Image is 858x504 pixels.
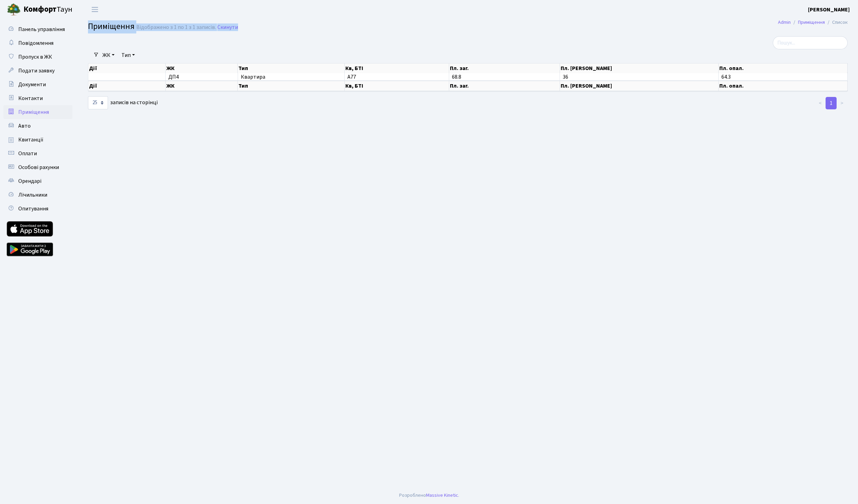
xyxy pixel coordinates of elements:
th: Дії [88,81,166,91]
span: Опитування [18,205,48,213]
th: Пл. опал. [719,81,848,91]
span: Приміщення [18,108,49,116]
a: Скинути [217,24,238,31]
a: Орендарі [3,174,72,188]
span: Пропуск в ЖК [18,53,52,61]
span: Оплати [18,150,37,157]
th: Пл. опал. [719,63,848,73]
span: Документи [18,81,46,88]
a: Подати заявку [3,64,72,78]
span: 68.8 [452,73,461,81]
li: Список [825,19,848,26]
span: Квартира [241,74,342,80]
th: Пл. [PERSON_NAME] [560,81,719,91]
span: Панель управління [18,26,65,33]
a: Приміщення [798,19,825,26]
select: записів на сторінці [88,96,108,109]
a: 1 [826,97,837,109]
span: Таун [23,4,72,16]
a: Панель управління [3,22,72,36]
span: Авто [18,122,31,130]
b: [PERSON_NAME] [808,6,850,13]
label: записів на сторінці [88,96,158,109]
span: 36 [563,73,568,81]
th: Пл. [PERSON_NAME] [560,63,719,73]
nav: breadcrumb [768,15,858,30]
th: Тип [238,63,344,73]
span: Квитанції [18,136,43,144]
a: Повідомлення [3,36,72,50]
th: ЖК [166,81,238,91]
span: 64.3 [721,73,731,81]
div: Розроблено . [399,492,459,499]
span: Орендарі [18,177,41,185]
th: Дії [88,63,166,73]
a: Оплати [3,147,72,160]
a: Квитанції [3,133,72,147]
a: Приміщення [3,105,72,119]
a: Особові рахунки [3,160,72,174]
a: Лічильники [3,188,72,202]
span: Лічильники [18,191,47,199]
div: Відображено з 1 по 1 з 1 записів. [136,24,216,31]
span: ДП4 [168,74,235,80]
th: Пл. заг. [449,63,560,73]
th: Пл. заг. [449,81,560,91]
th: ЖК [166,63,238,73]
th: Тип [238,81,344,91]
a: Документи [3,78,72,91]
th: Кв, БТІ [345,63,449,73]
a: Тип [119,49,138,61]
span: Контакти [18,95,43,102]
input: Пошук... [773,36,848,49]
a: Пропуск в ЖК [3,50,72,64]
a: Опитування [3,202,72,216]
span: Приміщення [88,20,135,32]
span: Повідомлення [18,39,53,47]
span: Подати заявку [18,67,55,75]
span: Особові рахунки [18,164,59,171]
a: ЖК [100,49,117,61]
a: Контакти [3,91,72,105]
a: Авто [3,119,72,133]
span: А77 [347,73,356,81]
th: Кв, БТІ [345,81,449,91]
a: [PERSON_NAME] [808,6,850,14]
a: Massive Kinetic [426,492,458,499]
button: Переключити навігацію [86,4,103,15]
a: Admin [778,19,791,26]
img: logo.png [7,3,21,17]
b: Комфорт [23,4,57,15]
